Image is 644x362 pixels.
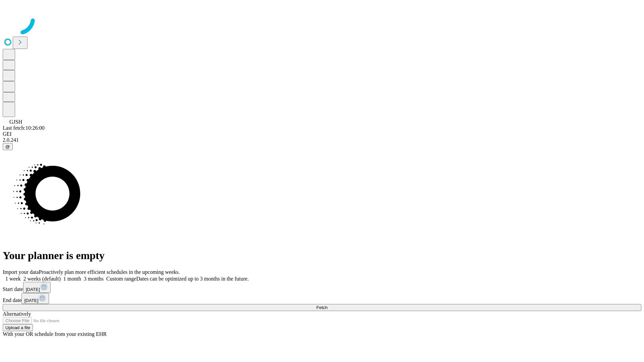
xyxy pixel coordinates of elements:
[3,131,641,137] div: GEI
[23,282,51,293] button: [DATE]
[39,269,180,275] span: Proactively plan more efficient schedules in the upcoming weeks.
[23,276,61,282] span: 2 weeks (default)
[3,324,33,331] button: Upload a file
[3,304,641,311] button: Fetch
[136,276,249,282] span: Dates can be optimized up to 3 months in the future.
[5,144,10,149] span: @
[3,331,107,337] span: With your OR schedule from your existing EHR
[3,311,31,317] span: Alternatively
[316,305,327,310] span: Fetch
[26,287,40,292] span: [DATE]
[3,293,641,304] div: End date
[3,137,641,143] div: 2.0.241
[3,249,641,262] h1: Your planner is empty
[3,143,13,150] button: @
[3,282,641,293] div: Start date
[3,269,39,275] span: Import your data
[9,119,22,125] span: GJSH
[3,125,45,131] span: Last fetch: 10:26:00
[84,276,104,282] span: 3 months
[63,276,81,282] span: 1 month
[5,276,21,282] span: 1 week
[106,276,136,282] span: Custom range
[21,293,49,304] button: [DATE]
[24,298,38,303] span: [DATE]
